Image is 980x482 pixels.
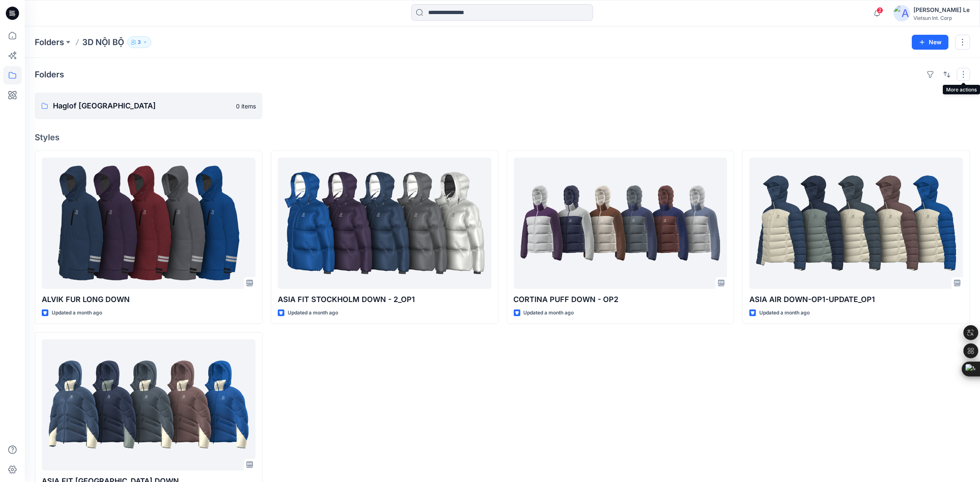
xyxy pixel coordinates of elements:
[912,35,949,50] button: New
[749,158,963,289] a: ASIA AIR DOWN-OP1-UPDATE_OP1
[514,158,727,289] a: CORTINA PUFF DOWN - OP2
[236,102,256,110] p: 0 items
[759,309,810,317] p: Updated a month ago
[42,339,255,470] a: ASIA FIT STOCKHOLM DOWN
[53,100,231,112] p: Haglof [GEOGRAPHIC_DATA]
[35,36,64,48] a: Folders
[514,294,727,305] p: CORTINA PUFF DOWN - OP2
[524,309,574,317] p: Updated a month ago
[82,36,124,48] p: 3D NỘI BỘ
[278,294,491,305] p: ASIA FIT STOCKHOLM DOWN - 2​_OP1
[913,5,970,15] div: [PERSON_NAME] Le
[35,93,262,119] a: Haglof [GEOGRAPHIC_DATA]0 items
[749,294,963,305] p: ASIA AIR DOWN-OP1-UPDATE_OP1
[877,7,883,14] span: 2
[278,158,491,289] a: ASIA FIT STOCKHOLM DOWN - 2​_OP1
[52,309,102,317] p: Updated a month ago
[42,294,255,305] p: ALVIK FUR LONG DOWN
[42,158,255,289] a: ALVIK FUR LONG DOWN
[913,15,970,21] div: Vietsun Int. Corp
[138,38,141,47] p: 3
[288,309,338,317] p: Updated a month ago
[127,36,151,48] button: 3
[35,70,64,79] h4: Folders
[894,5,910,22] img: avatar
[35,132,970,142] h4: Styles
